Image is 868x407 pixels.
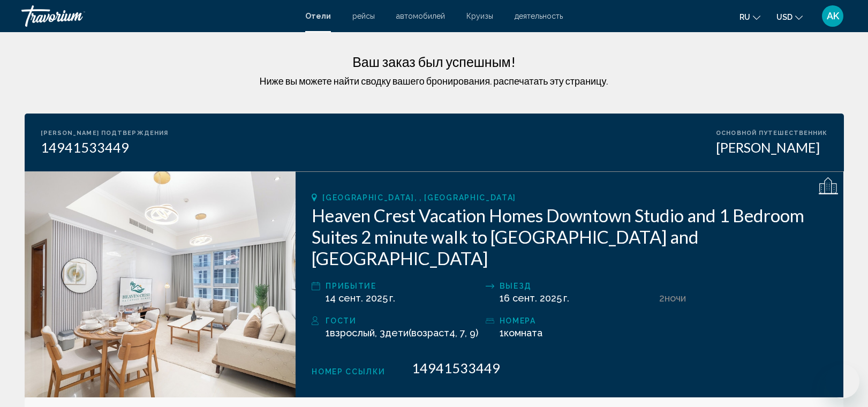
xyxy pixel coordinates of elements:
[776,9,803,25] button: Change currency
[500,314,654,327] div: номера
[411,327,449,338] span: возраст
[312,205,827,269] h2: Heaven Crest Vacation Homes Downtown Studio and 1 Bedroom Suites 2 minute walk to [GEOGRAPHIC_DAT...
[412,360,500,376] span: 14941533449
[305,12,331,20] a: Отели
[326,292,395,304] span: 14 сент. 2025 г.
[504,327,542,338] span: Комната
[322,193,516,202] span: [GEOGRAPHIC_DATA], , [GEOGRAPHIC_DATA]
[716,130,827,137] div: Основной путешественник
[25,54,844,70] h3: Ваш заказ был успешным!
[716,139,827,155] div: [PERSON_NAME]
[326,314,480,327] div: Гости
[493,75,608,87] span: распечатать эту страницу .
[260,75,493,87] span: Ниже вы можете найти сводку вашего бронирования.
[825,364,859,398] iframe: Кнопка запуска окна обмена сообщениями
[312,367,385,376] span: Номер ссылки
[352,12,375,20] a: рейсы
[776,13,792,21] span: USD
[41,139,169,155] div: 14941533449
[326,280,480,292] div: прибытие
[739,13,750,21] span: ru
[385,327,409,338] span: Дети
[21,5,295,27] a: Travorium
[739,9,760,25] button: Change language
[466,12,493,20] a: Круизы
[41,130,169,137] div: [PERSON_NAME] подтверждения
[819,5,847,27] button: User Menu
[326,327,375,338] span: 1
[385,327,478,338] span: ( 4, 7, 9)
[827,11,839,21] span: AK
[396,12,445,20] a: автомобилей
[665,292,686,304] span: ночи
[659,292,665,304] span: 2
[515,12,563,20] a: деятельность
[500,292,569,304] span: 16 сент. 2025 г.
[375,327,478,338] span: , 3
[500,280,654,292] div: Выезд
[330,327,375,338] span: Взрослый
[500,327,542,338] span: 1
